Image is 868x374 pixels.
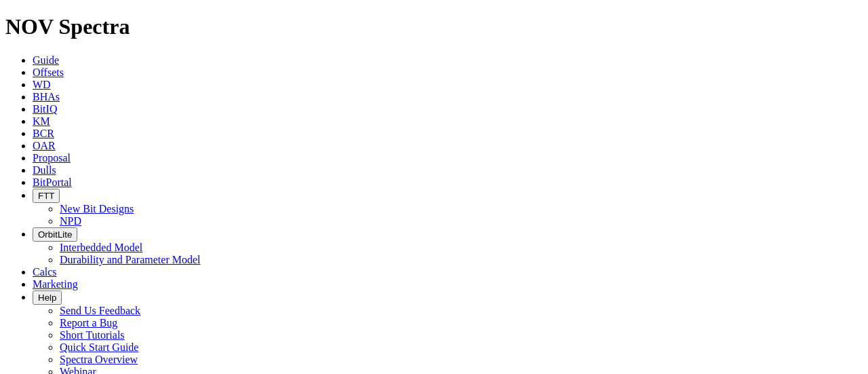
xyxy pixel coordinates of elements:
button: Help [33,291,62,305]
a: Send Us Feedback [60,305,140,316]
a: Report a Bug [60,317,117,329]
a: BCR [33,128,54,139]
a: Guide [33,54,59,66]
a: Durability and Parameter Model [60,254,201,265]
a: Offsets [33,67,64,78]
a: Calcs [33,266,57,278]
span: Help [38,293,56,303]
a: WD [33,79,51,90]
a: Quick Start Guide [60,341,138,353]
a: Proposal [33,152,71,164]
button: OrbitLite [33,227,77,242]
a: KM [33,115,50,127]
a: New Bit Designs [60,203,134,214]
a: BHAs [33,91,60,102]
h1: NOV Spectra [5,14,863,39]
a: BitIQ [33,103,57,115]
a: Dulls [33,164,56,176]
span: OrbitLite [38,229,72,240]
a: NPD [60,215,81,227]
a: Spectra Overview [60,354,138,365]
button: FTT [33,189,60,203]
a: OAR [33,140,56,151]
a: Marketing [33,278,78,290]
a: Short Tutorials [60,329,125,341]
span: FTT [38,191,54,201]
a: BitPortal [33,176,72,188]
a: Interbedded Model [60,242,142,253]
